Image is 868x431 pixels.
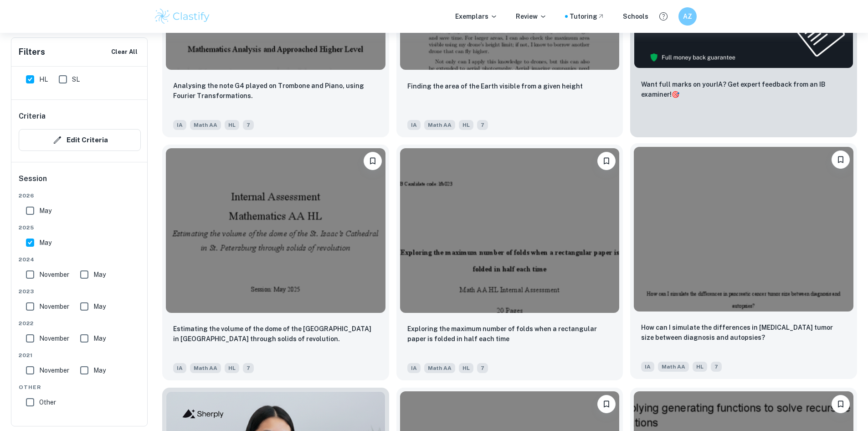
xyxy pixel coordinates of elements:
span: May [93,301,106,312]
button: Bookmark [364,152,382,170]
span: May [93,365,106,375]
span: IA [641,362,654,372]
button: Bookmark [832,151,850,169]
span: SL [72,74,80,84]
img: Math AA IA example thumbnail: How can I simulate the differences in pa [634,147,853,312]
a: Tutoring [570,11,605,21]
span: IA [173,363,186,373]
button: Bookmark [597,395,616,413]
p: Exploring the maximum number of folds when a rectangular paper is folded in half each time [407,324,612,344]
span: IA [407,120,421,130]
span: HL [225,363,239,373]
p: How can I simulate the differences in pancreatic cancer tumor size between diagnosis and autopsies? [641,322,846,343]
span: Math AA [658,362,689,372]
span: May [39,206,51,216]
h6: Session [19,173,141,192]
span: May [93,333,106,343]
span: 2023 [19,287,141,296]
a: BookmarkEstimating the volume of the dome of the St. Isaac’s Cathedral in St. Petersburg through ... [162,145,389,380]
button: AZ [678,7,697,26]
img: Clastify logo [154,7,211,26]
span: November [39,333,69,343]
button: Edit Criteria [19,129,141,151]
span: Math AA [190,120,221,130]
span: 7 [711,362,722,372]
span: 2024 [19,255,141,264]
span: HL [459,120,473,130]
span: HL [693,362,707,372]
img: Math AA IA example thumbnail: Exploring the maximum number of folds wh [400,148,620,313]
span: 2021 [19,351,141,359]
span: HL [459,363,473,373]
span: 7 [477,363,488,373]
span: November [39,270,69,280]
a: BookmarkHow can I simulate the differences in pancreatic cancer tumor size between diagnosis and ... [630,145,857,380]
span: HL [39,74,48,84]
span: May [39,238,51,248]
span: IA [173,120,186,130]
span: IA [407,363,421,373]
h6: Criteria [19,111,46,122]
img: Math AA IA example thumbnail: Estimating the volume of the dome of the [166,148,385,313]
span: Other [19,383,141,391]
button: Bookmark [832,395,850,413]
a: Schools [623,11,648,21]
button: Bookmark [597,152,616,170]
a: BookmarkExploring the maximum number of folds when a rectangular paper is folded in half each tim... [396,145,623,380]
span: 2025 [19,223,141,232]
span: Math AA [424,363,455,373]
span: Math AA [424,120,455,130]
p: Review [516,11,547,21]
span: Math AA [190,363,221,373]
p: Exemplars [455,11,498,21]
span: May [93,270,106,280]
span: November [39,365,69,375]
p: Analysing the note G4 played on Trombone and Piano, using Fourier Transformations. [173,81,378,101]
button: Help and Feedback [656,9,671,24]
span: 7 [243,363,254,373]
span: 2022 [19,319,141,327]
span: Other [39,397,56,407]
p: Want full marks on your IA ? Get expert feedback from an IB examiner! [641,79,846,99]
span: 7 [243,120,254,130]
span: 2026 [19,192,141,200]
span: 🎯 [672,91,679,98]
h6: AZ [682,11,693,21]
h6: Filters [19,46,45,58]
p: Finding the area of the Earth visible from a given height [407,81,583,91]
p: Estimating the volume of the dome of the St. Isaac’s Cathedral in St. Petersburg through solids o... [173,324,378,344]
span: 7 [477,120,488,130]
span: November [39,301,69,312]
span: HL [225,120,239,130]
button: Clear All [109,45,140,59]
